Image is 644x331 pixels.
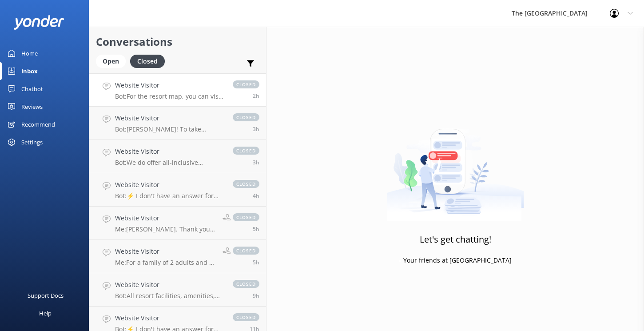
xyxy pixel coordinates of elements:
[233,80,259,88] span: closed
[233,113,259,121] span: closed
[233,180,259,188] span: closed
[28,287,64,304] div: Support Docs
[89,273,266,307] a: Website VisitorBot:All resort facilities, amenities, and services, including the restaurant, are ...
[21,116,55,133] div: Recommend
[115,213,216,223] h4: Website Visitor
[89,207,266,240] a: Website VisitorMe:[PERSON_NAME]. Thank you for your message. For room availability, we still have...
[115,225,216,233] p: Me: [PERSON_NAME]. Thank you for your message. For room availability, we still have 2-Bedroom Bea...
[115,192,224,200] p: Bot: ⚡ I don't have an answer for that in my knowledge base. Please try and rephrase your questio...
[253,259,259,266] span: Sep 19 2025 05:57pm (UTC -10:00) Pacific/Honolulu
[115,259,216,267] p: Me: For a family of 2 adults and 4 kids, we suggest our 2-Bedroom Interconnecting Family Suite, o...
[115,292,224,300] p: Bot: All resort facilities, amenities, and services, including the restaurant, are reserved exclu...
[89,173,266,207] a: Website VisitorBot:⚡ I don't have an answer for that in my knowledge base. Please try and rephras...
[420,232,491,247] h3: Let's get chatting!
[115,313,224,323] h4: Website Visitor
[233,313,259,321] span: closed
[233,147,259,155] span: closed
[115,147,224,156] h4: Website Visitor
[253,92,259,100] span: Sep 19 2025 09:28pm (UTC -10:00) Pacific/Honolulu
[115,180,224,190] h4: Website Visitor
[115,159,224,167] p: Bot: We do offer all-inclusive packages, but we strongly advise guests against purchasing them as...
[96,33,259,50] h2: Conversations
[130,56,169,66] a: Closed
[115,92,224,100] p: Bot: For the resort map, you can visit this link and click on "resort Map" at the lower left bott...
[253,292,259,299] span: Sep 19 2025 02:44pm (UTC -10:00) Pacific/Honolulu
[89,240,266,273] a: Website VisitorMe:For a family of 2 adults and 4 kids, we suggest our 2-Bedroom Interconnecting F...
[21,44,38,62] div: Home
[233,280,259,288] span: closed
[399,255,512,265] p: - Your friends at [GEOGRAPHIC_DATA]
[253,159,259,166] span: Sep 19 2025 07:58pm (UTC -10:00) Pacific/Honolulu
[253,125,259,133] span: Sep 19 2025 08:17pm (UTC -10:00) Pacific/Honolulu
[21,133,43,151] div: Settings
[115,247,216,256] h4: Website Visitor
[387,110,524,221] img: artwork of a man stealing a conversation from at giant smartphone
[115,113,224,123] h4: Website Visitor
[89,73,266,107] a: Website VisitorBot:For the resort map, you can visit this link and click on "resort Map" at the l...
[115,80,224,90] h4: Website Visitor
[253,225,259,233] span: Sep 19 2025 06:34pm (UTC -10:00) Pacific/Honolulu
[253,192,259,199] span: Sep 19 2025 07:14pm (UTC -10:00) Pacific/Honolulu
[21,98,43,116] div: Reviews
[13,15,64,30] img: yonder-white-logo.png
[115,125,224,133] p: Bot: [PERSON_NAME]! To take advantage of our exclusive offers, including the 30% discount, please...
[233,213,259,221] span: closed
[21,80,43,98] div: Chatbot
[96,56,130,66] a: Open
[115,280,224,290] h4: Website Visitor
[21,62,38,80] div: Inbox
[89,140,266,173] a: Website VisitorBot:We do offer all-inclusive packages, but we strongly advise guests against purc...
[130,55,165,68] div: Closed
[39,304,52,322] div: Help
[96,55,126,68] div: Open
[89,107,266,140] a: Website VisitorBot:[PERSON_NAME]! To take advantage of our exclusive offers, including the 30% di...
[233,247,259,255] span: closed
